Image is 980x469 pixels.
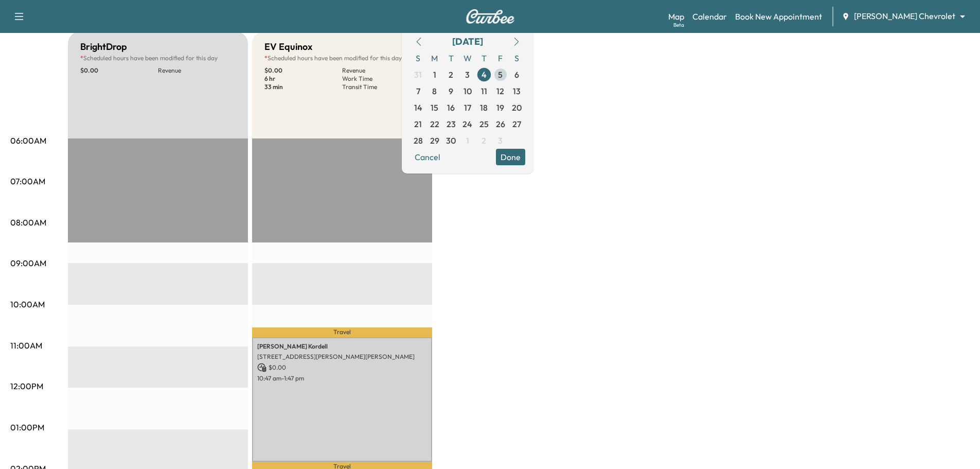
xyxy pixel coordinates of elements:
span: 9 [449,85,453,97]
a: Calendar [692,10,727,23]
div: Beta [673,21,684,29]
a: Book New Appointment [735,10,822,23]
span: 23 [447,118,456,130]
span: T [443,50,459,66]
p: 06:00AM [10,134,46,147]
span: 30 [446,134,456,147]
h5: BrightDrop [80,40,127,54]
p: $ 0.00 [80,66,158,75]
span: 3 [498,134,503,147]
span: 6 [514,68,519,81]
span: 8 [432,85,437,97]
span: 21 [414,118,422,130]
p: 10:00AM [10,298,45,310]
span: 3 [465,68,470,81]
p: $ 0.00 [257,363,427,372]
span: 16 [447,101,455,114]
p: 10:47 am - 1:47 pm [257,374,427,383]
a: MapBeta [668,10,684,23]
span: S [509,50,525,66]
p: 07:00AM [10,175,45,187]
p: Travel [252,327,432,337]
p: $ 0.00 [264,66,342,75]
p: Revenue [342,66,420,75]
p: 01:00PM [10,421,44,433]
span: 18 [480,101,488,114]
span: 7 [416,85,420,97]
p: Revenue [158,66,236,75]
p: 09:00AM [10,257,46,269]
span: 11 [481,85,487,97]
span: 1 [433,68,436,81]
p: Scheduled hours have been modified for this day [264,54,420,62]
span: W [459,50,476,66]
span: T [476,50,492,66]
p: Work Time [342,75,420,83]
span: 4 [482,68,487,81]
span: 2 [449,68,453,81]
span: 10 [464,85,472,97]
span: 1 [466,134,469,147]
span: 28 [414,134,423,147]
span: 22 [430,118,439,130]
span: 2 [482,134,486,147]
p: 08:00AM [10,216,46,229]
p: 33 min [264,83,342,91]
span: F [492,50,509,66]
span: 29 [430,134,439,147]
span: 27 [512,118,521,130]
span: 25 [479,118,489,130]
span: M [426,50,443,66]
span: 14 [414,101,422,114]
span: 24 [462,118,472,130]
span: 20 [512,101,522,114]
span: 26 [496,118,505,130]
p: Scheduled hours have been modified for this day [80,54,236,62]
p: [PERSON_NAME] Kordell [257,342,427,351]
p: [STREET_ADDRESS][PERSON_NAME][PERSON_NAME] [257,353,427,361]
span: [PERSON_NAME] Chevrolet [854,10,955,22]
p: 12:00PM [10,380,43,392]
span: S [410,50,426,66]
img: Curbee Logo [466,9,515,24]
button: Cancel [410,149,445,165]
span: 15 [431,101,438,114]
button: Done [496,149,525,165]
span: 17 [464,101,471,114]
p: 6 hr [264,75,342,83]
p: Transit Time [342,83,420,91]
span: 31 [414,68,422,81]
span: 12 [496,85,504,97]
p: 11:00AM [10,339,42,352]
h5: EV Equinox [264,40,312,54]
div: [DATE] [452,34,483,49]
span: 19 [496,101,504,114]
span: 5 [498,68,503,81]
span: 13 [513,85,521,97]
